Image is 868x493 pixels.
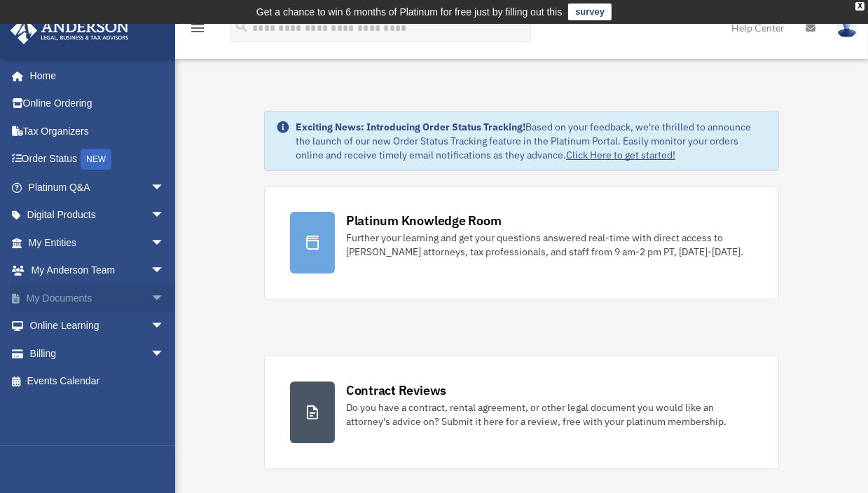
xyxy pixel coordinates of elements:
div: close [855,2,864,11]
strong: Exciting News: Introducing Order Status Tracking! [296,121,525,133]
a: survey [568,4,612,20]
div: NEW [81,149,111,170]
span: arrow_drop_down [151,173,179,202]
div: Platinum Knowledge Room [346,212,502,229]
a: Order StatusNEW [10,145,186,174]
span: arrow_drop_down [151,229,179,257]
a: My Anderson Teamarrow_drop_down [10,257,186,285]
div: Based on your feedback, we're thrilled to announce the launch of our new Order Status Tracking fe... [296,120,767,162]
div: Contract Reviews [346,381,446,399]
img: User Pic [836,18,857,38]
a: Click Here to get started! [566,149,675,161]
span: arrow_drop_down [151,339,179,368]
a: Digital Productsarrow_drop_down [10,201,186,229]
a: Tax Organizers [10,117,186,145]
a: My Entitiesarrow_drop_down [10,229,186,257]
a: Platinum Q&Aarrow_drop_down [10,173,186,201]
a: My Documentsarrow_drop_down [10,284,186,312]
a: menu [189,25,206,36]
span: arrow_drop_down [151,201,179,230]
div: Do you have a contract, rental agreement, or other legal document you would like an attorney's ad... [346,400,753,428]
a: Billingarrow_drop_down [10,339,186,367]
a: Online Ordering [10,90,186,118]
a: Online Learningarrow_drop_down [10,312,186,340]
div: Further your learning and get your questions answered real-time with direct access to [PERSON_NAM... [346,231,753,259]
a: Contract Reviews Do you have a contract, rental agreement, or other legal document you would like... [264,356,779,469]
span: arrow_drop_down [151,312,179,341]
img: Anderson Advisors Platinum Portal [6,17,133,44]
i: menu [189,20,206,36]
div: Get a chance to win 6 months of Platinum for free just by filling out this [256,4,563,20]
span: arrow_drop_down [151,284,179,313]
i: search [234,19,249,34]
a: Events Calendar [10,367,186,396]
span: arrow_drop_down [151,257,179,285]
a: Home [10,62,179,90]
a: Platinum Knowledge Room Further your learning and get your questions answered real-time with dire... [264,186,779,299]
